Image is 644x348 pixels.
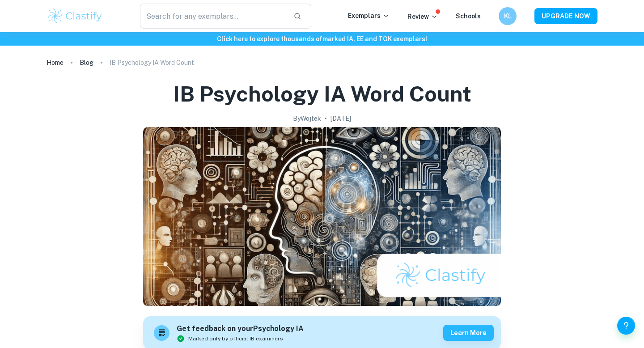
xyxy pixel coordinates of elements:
[80,56,93,69] a: Blog
[143,127,501,306] img: IB Psychology IA Word Count cover image
[348,11,390,21] p: Exemplars
[110,58,194,68] p: IB Psychology IA Word Count
[140,4,286,29] input: Search for any exemplars...
[188,335,283,343] span: Marked only by official IB examiners
[499,7,517,25] button: KL
[443,325,494,341] button: Learn more
[47,56,64,69] a: Home
[456,13,481,20] a: Schools
[173,80,471,108] h1: IB Psychology IA Word Count
[2,34,642,44] h6: Click here to explore thousands of marked IA, EE and TOK exemplars !
[407,12,438,21] p: Review
[47,7,103,25] img: Clastify logo
[330,114,351,123] h2: [DATE]
[617,317,635,335] button: Help and Feedback
[503,11,513,21] h6: KL
[325,114,327,123] p: •
[293,114,321,123] h2: By Wojtek
[534,8,597,24] button: UPGRADE NOW
[177,323,304,335] h6: Get feedback on your Psychology IA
